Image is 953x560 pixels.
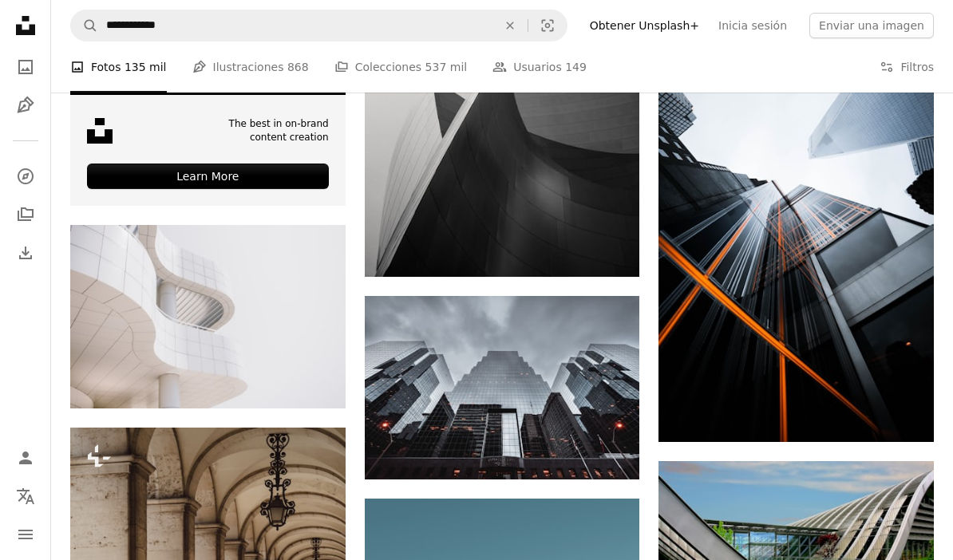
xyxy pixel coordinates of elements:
div: Learn More [87,164,329,189]
button: Borrar [492,10,528,41]
a: Ilustraciones [10,89,42,121]
img: Foto de ángulo bajo de edificios de gran altura bajo el cielo blanco [658,30,934,442]
a: Fotos [10,51,42,83]
span: 537 mil [425,58,468,76]
span: 149 [565,58,587,76]
a: Colecciones [10,199,42,231]
button: Menú [10,519,42,550]
img: Fotografía de ángulo bajo de un edificio de gran altura [365,296,640,479]
form: Encuentra imágenes en todo el sitio [70,10,567,41]
a: Ilustraciones 868 [192,41,309,93]
a: Inicio — Unsplash [10,10,42,45]
a: Inicia sesión [709,13,797,38]
span: 868 [287,58,309,76]
img: worm's-eye view photography of concrete building [70,225,346,408]
span: The best in on-brand content creation [202,117,329,144]
a: Fotografía de arquitectura de edificios modernos [658,538,934,552]
button: Búsqueda visual [528,10,567,41]
a: worm's-eye view photography of concrete building [70,309,346,323]
a: Foto de ángulo bajo de edificios de gran altura bajo el cielo blanco [658,228,934,243]
button: Enviar una imagen [809,13,934,38]
img: file-1631678316303-ed18b8b5cb9cimage [87,118,113,144]
button: Buscar en Unsplash [71,10,98,41]
button: Filtros [880,41,934,93]
a: Usuarios 149 [492,41,587,93]
a: Iniciar sesión / Registrarse [10,442,42,474]
button: Idioma [10,480,42,512]
a: Explorar [10,160,42,192]
a: Colecciones 537 mil [334,41,468,93]
a: Obtener Unsplash+ [580,13,709,38]
a: Historial de descargas [10,237,42,269]
a: Fotografía de ángulo bajo de un edificio de gran altura [365,381,640,395]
